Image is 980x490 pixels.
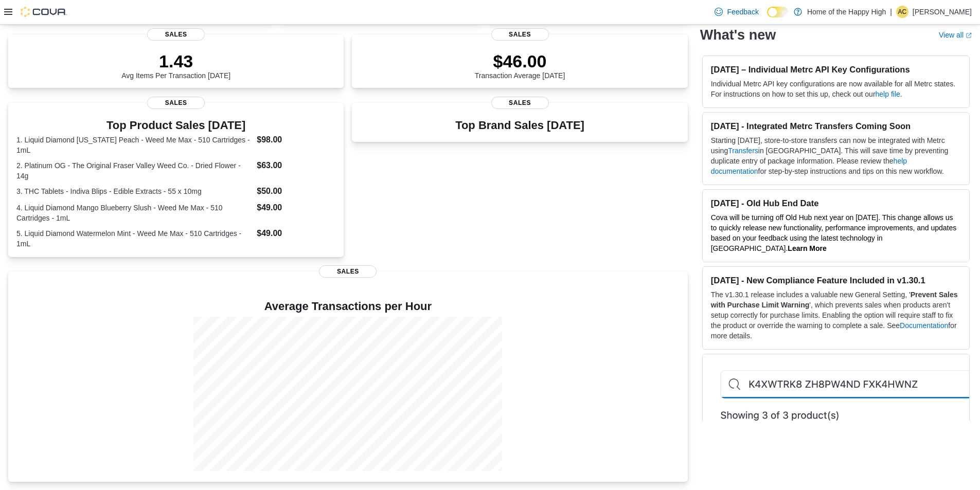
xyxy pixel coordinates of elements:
[16,135,253,155] dt: 1. Liquid Diamond [US_STATE] Peach - Weed Me Max - 510 Cartridges - 1mL
[939,31,972,39] a: View allExternal link
[890,6,892,18] p: |
[257,134,335,146] dd: $98.00
[147,97,205,109] span: Sales
[711,135,961,176] p: Starting [DATE], store-to-store transfers can now be integrated with Metrc using in [GEOGRAPHIC_D...
[491,28,549,41] span: Sales
[727,7,758,17] span: Feedback
[966,32,972,39] svg: External link
[876,90,900,98] a: help file
[16,300,680,313] h4: Average Transactions per Hour
[710,2,762,22] a: Feedback
[16,186,253,196] dt: 3. THC Tablets - Indiva Blips - Edible Extracts - 55 x 10mg
[711,64,961,75] h3: [DATE] – Individual Metrc API Key Configurations
[16,160,253,181] dt: 2. Platinum OG - The Original Fraser Valley Weed Co. - Dried Flower - 14g
[21,7,67,17] img: Cova
[455,119,584,132] h3: Top Brand Sales [DATE]
[711,121,961,131] h3: [DATE] - Integrated Metrc Transfers Coming Soon
[257,185,335,197] dd: $50.00
[896,6,908,18] div: Allan Cawthorne
[16,228,253,249] dt: 5. Liquid Diamond Watermelon Mint - Weed Me Max - 510 Cartridges - 1mL
[257,227,335,240] dd: $49.00
[900,321,948,330] a: Documentation
[121,51,230,80] div: Avg Items Per Transaction [DATE]
[700,27,776,43] h2: What's new
[16,119,335,132] h3: Top Product Sales [DATE]
[121,51,230,71] p: 1.43
[475,51,565,80] div: Transaction Average [DATE]
[475,51,565,71] p: $46.00
[898,6,907,18] span: AC
[711,79,961,99] p: Individual Metrc API key configurations are now available for all Metrc states. For instructions ...
[728,147,758,155] a: Transfers
[788,244,826,252] a: Learn More
[807,6,886,18] p: Home of the Happy High
[257,202,335,214] dd: $49.00
[16,203,253,223] dt: 4. Liquid Diamond Mango Blueberry Slush - Weed Me Max - 510 Cartridges - 1mL
[711,275,961,285] h3: [DATE] - New Compliance Feature Included in v1.30.1
[319,265,377,278] span: Sales
[491,97,549,109] span: Sales
[711,198,961,208] h3: [DATE] - Old Hub End Date
[913,6,972,18] p: [PERSON_NAME]
[257,159,335,172] dd: $63.00
[147,28,205,41] span: Sales
[767,7,789,17] input: Dark Mode
[711,289,961,341] p: The v1.30.1 release includes a valuable new General Setting, ' ', which prevents sales when produ...
[711,213,957,252] span: Cova will be turning off Old Hub next year on [DATE]. This change allows us to quickly release ne...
